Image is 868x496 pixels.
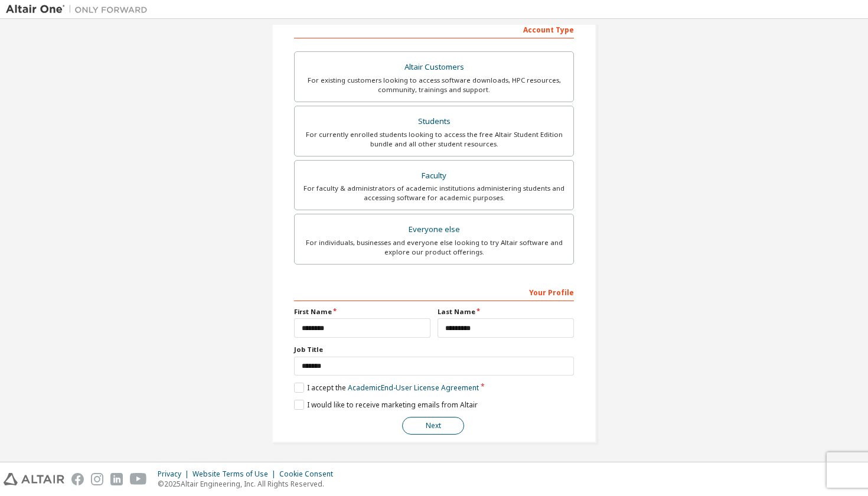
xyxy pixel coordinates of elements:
div: Website Terms of Use [192,469,279,479]
label: First Name [294,307,430,316]
div: Cookie Consent [279,469,340,479]
img: instagram.svg [91,473,103,485]
div: For currently enrolled students looking to access the free Altair Student Edition bundle and all ... [302,130,566,149]
div: Altair Customers [302,59,566,76]
label: I accept the [294,383,479,393]
img: facebook.svg [71,473,84,485]
label: I would like to receive marketing emails from Altair [294,400,478,410]
img: youtube.svg [130,473,147,485]
div: Students [302,113,566,130]
label: Job Title [294,345,574,354]
img: Altair One [6,4,154,15]
div: Privacy [158,469,192,479]
button: Next [402,417,464,435]
img: altair_logo.svg [4,473,64,485]
div: For individuals, businesses and everyone else looking to try Altair software and explore our prod... [302,238,566,257]
div: Faculty [302,168,566,184]
a: Academic End-User License Agreement [348,383,479,393]
div: For existing customers looking to access software downloads, HPC resources, community, trainings ... [302,76,566,94]
label: Last Name [438,307,574,316]
img: linkedin.svg [110,473,123,485]
div: Your Profile [294,282,574,301]
div: For faculty & administrators of academic institutions administering students and accessing softwa... [302,184,566,203]
p: © 2025 Altair Engineering, Inc. All Rights Reserved. [158,479,340,489]
div: Account Type [294,19,574,38]
div: Everyone else [302,221,566,238]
